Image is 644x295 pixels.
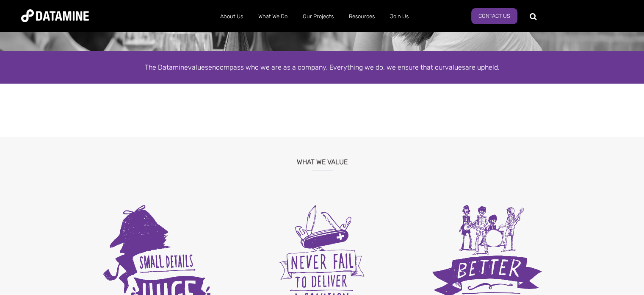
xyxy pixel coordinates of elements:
[382,6,416,28] a: Join Us
[465,63,500,71] span: are upheld.
[21,9,89,22] img: Datamine
[445,63,465,71] span: values
[471,8,517,24] a: Contact Us
[188,63,208,71] span: values
[208,63,445,71] span: encompass who we are as a company. Everything we do, we ensure that our
[145,63,188,71] span: The Datamine
[213,6,251,28] a: About Us
[75,147,570,170] h3: What We Value
[341,6,382,28] a: Resources
[251,6,295,28] a: What We Do
[295,6,341,28] a: Our Projects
